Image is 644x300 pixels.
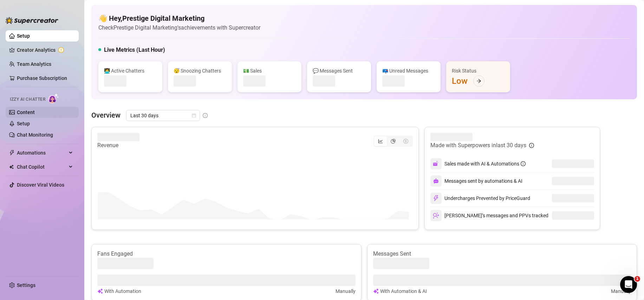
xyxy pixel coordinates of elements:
[382,67,435,75] div: 📪 Unread Messages
[373,136,413,147] div: segmented control
[391,139,396,144] span: pie-chart
[378,139,383,144] span: line-chart
[430,175,522,187] div: Messages sent by automations & AI
[433,195,439,201] img: svg%3e
[373,250,631,258] article: Messages Sent
[104,46,165,54] h5: Live Metrics (Last Hour)
[17,44,73,56] a: Creator Analytics exclamation-circle
[635,276,640,282] span: 1
[9,150,15,156] span: thunderbolt
[17,61,51,67] a: Team Analytics
[17,147,67,158] span: Automations
[91,110,121,120] article: Overview
[521,161,526,166] span: info-circle
[611,287,631,295] article: Manually
[336,287,356,295] article: Manually
[313,67,365,75] div: 💬 Messages Sent
[444,160,526,168] div: Sales made with AI & Automations
[452,67,505,75] div: Risk Status
[17,121,30,126] a: Setup
[17,75,67,81] a: Purchase Subscription
[430,141,526,150] article: Made with Superpowers in last 30 days
[97,250,356,258] article: Fans Engaged
[17,282,35,288] a: Settings
[380,287,427,295] article: With Automation & AI
[476,79,481,83] span: arrow-right
[10,96,45,103] span: Izzy AI Chatter
[403,139,408,144] span: dollar-circle
[430,210,548,221] div: [PERSON_NAME]’s messages and PPVs tracked
[17,33,30,39] a: Setup
[97,287,103,295] img: svg%3e
[17,132,53,138] a: Chat Monitoring
[192,113,196,118] span: calendar
[620,276,637,293] iframe: Intercom live chat
[243,67,296,75] div: 💵 Sales
[373,287,379,295] img: svg%3e
[433,212,439,219] img: svg%3e
[17,161,67,173] span: Chat Copilot
[130,110,196,121] span: Last 30 days
[203,113,208,118] span: info-circle
[433,178,439,184] img: svg%3e
[529,143,534,148] span: info-circle
[6,17,58,24] img: logo-BBDzfeDw.svg
[17,110,35,115] a: Content
[433,161,439,167] img: svg%3e
[104,287,141,295] article: With Automation
[48,93,59,104] img: AI Chatter
[17,182,64,188] a: Discover Viral Videos
[430,193,530,204] div: Undercharges Prevented by PriceGuard
[104,67,157,75] div: 👩‍💻 Active Chatters
[174,67,226,75] div: 😴 Snoozing Chatters
[9,164,14,169] img: Chat Copilot
[97,141,139,150] article: Revenue
[98,23,260,32] article: Check Prestige Digital Marketing's achievements with Supercreator
[98,13,260,23] h4: 👋 Hey, Prestige Digital Marketing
